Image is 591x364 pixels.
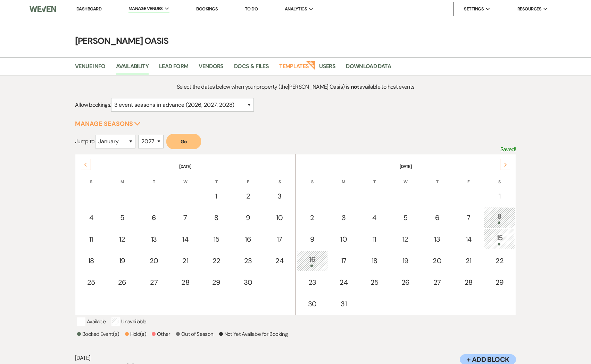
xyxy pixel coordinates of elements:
[390,170,421,185] th: W
[236,191,260,201] div: 2
[457,234,480,244] div: 14
[425,234,449,244] div: 13
[332,299,355,309] div: 31
[363,234,385,244] div: 11
[199,62,224,75] a: Vendors
[75,354,516,362] h6: [DATE]
[279,62,309,75] a: Templates
[170,170,200,185] th: W
[174,212,196,223] div: 7
[268,191,291,201] div: 3
[75,138,95,145] span: Jump to:
[111,256,134,266] div: 19
[152,330,170,338] p: Other
[236,234,260,244] div: 16
[488,277,511,288] div: 29
[76,6,101,12] a: Dashboard
[300,212,324,223] div: 2
[128,5,163,12] span: Manage Venues
[422,170,453,185] th: T
[332,234,355,244] div: 10
[297,170,328,185] th: S
[166,134,201,149] button: Go
[394,277,417,288] div: 26
[300,254,324,267] div: 16
[425,277,449,288] div: 27
[457,256,480,266] div: 21
[142,212,166,223] div: 6
[268,256,291,266] div: 24
[245,6,258,12] a: To Do
[80,234,102,244] div: 11
[205,234,228,244] div: 15
[517,6,541,13] span: Resources
[363,277,385,288] div: 25
[142,256,166,266] div: 20
[394,212,417,223] div: 5
[30,2,56,16] img: Weven Logo
[359,170,389,185] th: T
[464,6,484,13] span: Settings
[107,170,138,185] th: M
[484,170,515,185] th: S
[500,145,516,154] p: Saved!
[76,155,294,170] th: [DATE]
[332,212,355,223] div: 3
[285,6,307,13] span: Analytics
[142,277,166,288] div: 27
[351,83,359,90] strong: not
[77,317,106,326] p: Available
[205,277,228,288] div: 29
[394,256,417,266] div: 19
[205,191,228,201] div: 1
[297,155,515,170] th: [DATE]
[111,212,134,223] div: 5
[236,256,260,266] div: 23
[138,170,169,185] th: T
[130,82,461,91] p: Select the dates below when your property (the [PERSON_NAME] Oasis ) is available to host events
[300,299,324,309] div: 30
[394,234,417,244] div: 12
[363,256,385,266] div: 18
[201,170,232,185] th: T
[425,212,449,223] div: 6
[236,277,260,288] div: 30
[306,60,316,70] strong: New
[80,277,102,288] div: 25
[234,62,269,75] a: Docs & Files
[159,62,188,75] a: Lead Form
[174,256,196,266] div: 21
[174,234,196,244] div: 14
[300,234,324,244] div: 9
[176,330,214,338] p: Out of Season
[75,62,106,75] a: Venue Info
[232,170,264,185] th: F
[457,212,480,223] div: 7
[205,256,228,266] div: 22
[174,277,196,288] div: 28
[205,212,228,223] div: 8
[332,277,355,288] div: 24
[363,212,385,223] div: 4
[425,256,449,266] div: 20
[196,6,218,12] a: Bookings
[488,256,511,266] div: 22
[332,256,355,266] div: 17
[488,211,511,224] div: 8
[457,277,480,288] div: 28
[219,330,288,338] p: Not Yet Available for Booking
[142,234,166,244] div: 13
[300,277,324,288] div: 23
[453,170,483,185] th: F
[328,170,358,185] th: M
[75,121,141,127] button: Manage Seasons
[77,330,119,338] p: Booked Event(s)
[111,277,134,288] div: 26
[125,330,147,338] p: Hold(s)
[346,62,391,75] a: Download Data
[111,234,134,244] div: 12
[319,62,335,75] a: Users
[75,101,111,108] span: Allow bookings:
[111,317,146,326] p: Unavailable
[488,191,511,201] div: 1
